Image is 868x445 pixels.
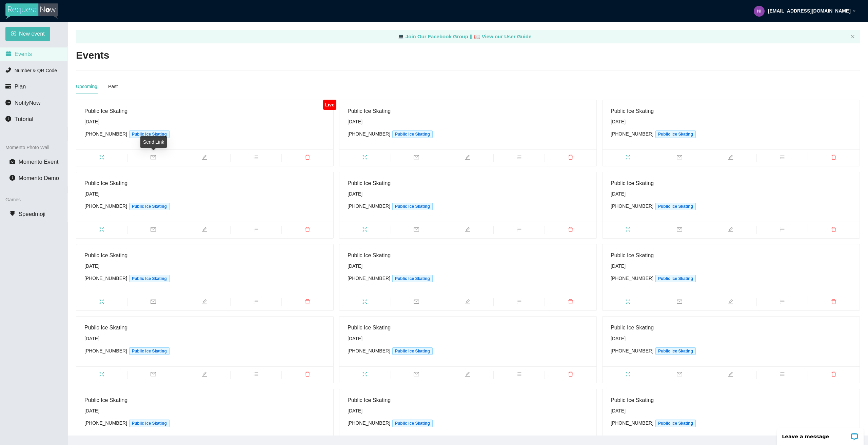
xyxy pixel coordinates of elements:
[129,130,170,138] span: Public Ice Skating
[611,275,851,282] div: [PHONE_NUMBER]
[611,107,851,115] div: Public Ice Skating
[442,227,493,234] span: edit
[348,251,588,260] div: Public Ice Skating
[84,251,325,260] div: Public Ice Skating
[129,203,170,210] span: Public Ice Skating
[392,130,433,138] span: Public Ice Skating
[398,34,404,39] span: laptop
[282,155,333,162] span: delete
[231,371,282,379] span: bars
[391,371,442,379] span: mail
[84,335,325,342] div: [DATE]
[603,155,654,162] span: fullscreen
[391,155,442,162] span: mail
[231,227,282,234] span: bars
[84,262,325,270] div: [DATE]
[5,100,11,105] span: message
[611,347,851,355] div: [PHONE_NUMBER]
[11,31,16,37] span: plus-circle
[808,371,860,379] span: delete
[348,262,588,270] div: [DATE]
[9,159,15,164] span: camera
[323,100,336,110] div: Live
[348,118,588,125] div: [DATE]
[282,371,333,379] span: delete
[348,407,588,414] div: [DATE]
[654,155,705,162] span: mail
[19,29,45,38] span: New event
[231,155,282,162] span: bars
[545,227,596,234] span: delete
[19,159,59,165] span: Momento Event
[348,419,588,427] div: [PHONE_NUMBER]
[5,3,58,19] img: RequestNow
[84,419,325,427] div: [PHONE_NUMBER]
[348,323,588,332] div: Public Ice Skating
[654,227,705,234] span: mail
[754,6,765,17] img: 7940b34e972d98f702301fe925ff6c28
[129,420,170,427] span: Public Ice Skating
[84,107,325,115] div: Public Ice Skating
[757,227,808,234] span: bars
[611,396,851,404] div: Public Ice Skating
[15,68,57,73] span: Number & QR Code
[391,227,442,234] span: mail
[5,83,11,89] span: credit-card
[442,155,493,162] span: edit
[611,335,851,342] div: [DATE]
[339,371,391,379] span: fullscreen
[348,130,588,138] div: [PHONE_NUMBER]
[84,323,325,332] div: Public Ice Skating
[474,34,480,39] span: laptop
[128,227,179,234] span: mail
[5,51,11,57] span: calendar
[611,323,851,332] div: Public Ice Skating
[348,335,588,342] div: [DATE]
[9,211,15,217] span: trophy
[84,190,325,198] div: [DATE]
[128,299,179,306] span: mail
[705,227,756,234] span: edit
[15,51,32,57] span: Events
[76,83,97,90] div: Upcoming
[757,155,808,162] span: bars
[282,227,333,234] span: delete
[348,179,588,187] div: Public Ice Skating
[392,275,433,282] span: Public Ice Skating
[655,347,696,355] span: Public Ice Skating
[705,155,756,162] span: edit
[442,371,493,379] span: edit
[757,371,808,379] span: bars
[339,155,391,162] span: fullscreen
[84,347,325,355] div: [PHONE_NUMBER]
[76,155,127,162] span: fullscreen
[757,299,808,306] span: bars
[179,371,230,379] span: edit
[129,347,170,355] span: Public Ice Skating
[611,190,851,198] div: [DATE]
[391,299,442,306] span: mail
[808,299,860,306] span: delete
[494,371,545,379] span: bars
[705,371,756,379] span: edit
[84,275,325,282] div: [PHONE_NUMBER]
[611,262,851,270] div: [DATE]
[19,175,59,181] span: Momento Demo
[128,155,179,162] span: mail
[655,275,696,282] span: Public Ice Skating
[654,371,705,379] span: mail
[76,299,127,306] span: fullscreen
[339,227,391,234] span: fullscreen
[808,155,860,162] span: delete
[603,299,654,306] span: fullscreen
[611,130,851,138] div: [PHONE_NUMBER]
[611,407,851,414] div: [DATE]
[348,202,588,210] div: [PHONE_NUMBER]
[773,424,868,445] iframe: LiveChat chat widget
[84,202,325,210] div: [PHONE_NUMBER]
[808,227,860,234] span: delete
[442,299,493,306] span: edit
[348,396,588,404] div: Public Ice Skating
[339,299,391,306] span: fullscreen
[392,203,433,210] span: Public Ice Skating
